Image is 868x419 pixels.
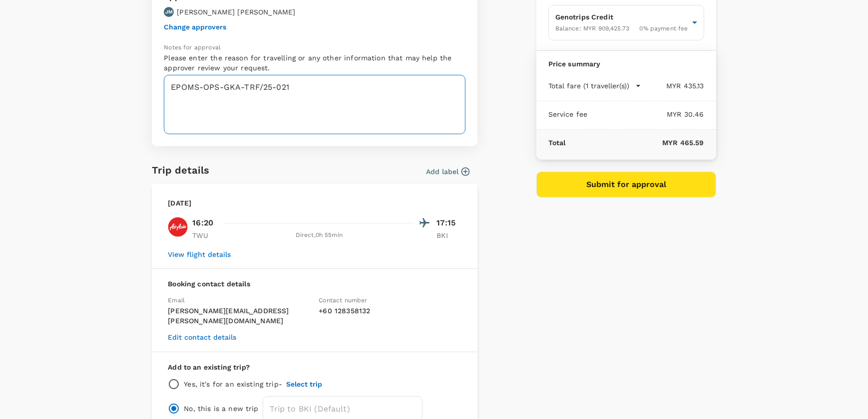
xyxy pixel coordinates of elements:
[640,25,688,32] span: 0 % payment fee
[548,5,704,40] div: Genotrips CreditBalance: MYR 909,425.730% payment fee
[548,81,641,91] button: Total fare (1 traveller(s))
[168,279,461,289] p: Booking contact details
[192,230,217,240] p: TWU
[548,138,566,148] p: Total
[319,306,461,316] p: + 60 128358132
[165,8,173,15] p: JM
[164,43,465,53] p: Notes for approval
[555,12,688,22] p: Genotrips Credit
[168,250,231,258] button: View flight details
[184,379,282,389] p: Yes, it's for an existing trip -
[177,7,295,17] p: [PERSON_NAME] [PERSON_NAME]
[587,109,704,119] p: MYR 30.46
[223,230,415,240] div: Direct , 0h 55min
[565,138,704,148] p: MYR 465.59
[192,217,213,229] p: 16:20
[168,362,461,372] p: Add to an existing trip?
[641,81,704,91] p: MYR 435.13
[555,25,629,32] span: Balance : MYR 909,425.73
[548,81,629,91] p: Total fare (1 traveller(s))
[184,404,258,414] p: No, this is a new trip
[168,333,236,341] button: Edit contact details
[152,162,209,178] h6: Trip details
[548,109,588,119] p: Service fee
[286,380,322,388] button: Select trip
[548,59,704,69] p: Price summary
[436,230,461,240] p: BKI
[436,217,461,229] p: 17:15
[164,23,226,31] button: Change approvers
[164,53,465,73] p: Please enter the reason for travelling or any other information that may help the approver review...
[168,217,188,237] img: AK
[319,297,367,304] span: Contact number
[536,172,716,198] button: Submit for approval
[168,297,185,304] span: Email
[426,167,469,177] button: Add label
[168,198,191,208] p: [DATE]
[168,306,311,326] p: [PERSON_NAME][EMAIL_ADDRESS][PERSON_NAME][DOMAIN_NAME]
